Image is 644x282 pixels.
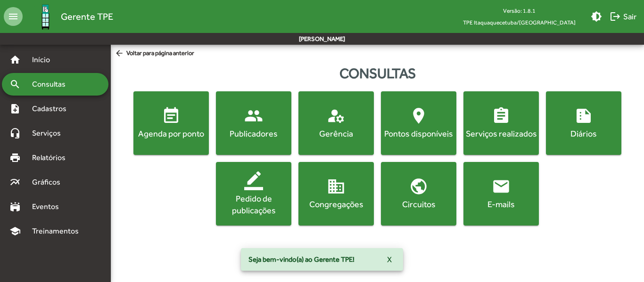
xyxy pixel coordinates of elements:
[9,128,21,139] mat-icon: headset_mic
[409,106,428,125] mat-icon: location_on
[9,226,21,237] mat-icon: school
[327,106,346,125] mat-icon: manage_accounts
[244,171,263,190] mat-icon: border_color
[380,251,399,268] button: X
[9,201,21,212] mat-icon: stadium
[465,198,537,210] div: E-mails
[9,152,21,163] mat-icon: print
[9,103,21,114] mat-icon: note_add
[23,1,113,32] a: Gerente TPE
[115,48,126,59] mat-icon: arrow_back
[26,201,72,212] span: Eventos
[61,9,113,24] span: Gerente TPE
[133,91,209,155] button: Agenda por ponto
[115,48,194,59] span: Voltar para página anterior
[300,198,372,210] div: Congregações
[244,106,263,125] mat-icon: people
[465,128,537,139] div: Serviços realizados
[9,79,21,90] mat-icon: search
[9,177,21,188] mat-icon: multiline_chart
[216,162,291,226] button: Pedido de publicações
[26,103,79,114] span: Cadastros
[610,8,636,25] span: Sair
[26,226,90,237] span: Treinamentos
[300,128,372,139] div: Gerência
[111,63,644,84] div: Consultas
[327,177,346,196] mat-icon: domain
[463,91,539,155] button: Serviços realizados
[162,106,181,125] mat-icon: event_note
[248,255,355,264] span: Seja bem-vindo(a) ao Gerente TPE!
[381,162,456,226] button: Circuitos
[606,8,640,25] button: Sair
[26,177,73,188] span: Gráficos
[574,106,593,125] mat-icon: summarize
[30,1,61,32] img: Logo
[4,7,23,26] mat-icon: menu
[216,91,291,155] button: Publicadores
[591,11,602,22] mat-icon: brightness_medium
[298,162,374,226] button: Congregações
[381,91,456,155] button: Pontos disponíveis
[492,106,511,125] mat-icon: assignment
[548,128,619,139] div: Diários
[26,54,64,65] span: Início
[463,162,539,226] button: E-mails
[9,54,21,65] mat-icon: home
[455,16,583,28] span: TPE Itaquaquecetuba/[GEOGRAPHIC_DATA]
[298,91,374,155] button: Gerência
[455,5,583,16] div: Versão: 1.8.1
[610,11,621,22] mat-icon: logout
[383,128,454,139] div: Pontos disponíveis
[26,128,74,139] span: Serviços
[409,177,428,196] mat-icon: public
[387,251,392,268] span: X
[218,193,289,216] div: Pedido de publicações
[492,177,511,196] mat-icon: email
[546,91,621,155] button: Diários
[383,198,454,210] div: Circuitos
[135,128,207,139] div: Agenda por ponto
[26,152,78,163] span: Relatórios
[218,128,289,139] div: Publicadores
[26,79,78,90] span: Consultas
